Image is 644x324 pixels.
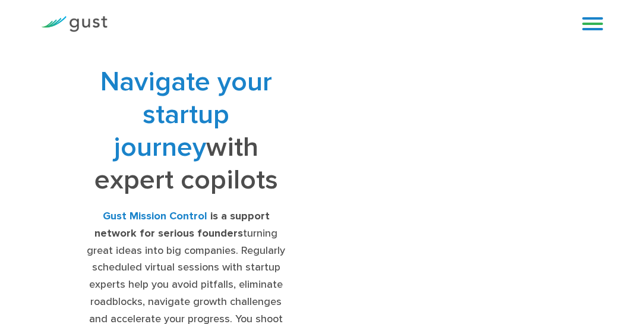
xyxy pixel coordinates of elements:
[84,65,288,196] h1: with expert copilots
[100,65,272,163] span: Navigate your startup journey
[94,210,270,240] strong: is a support network for serious founders
[41,16,108,32] img: Gust Logo
[103,210,207,222] strong: Gust Mission Control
